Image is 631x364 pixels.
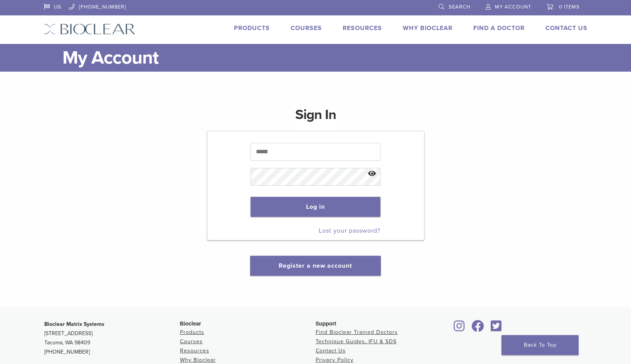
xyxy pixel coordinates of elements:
h1: My Account [62,44,587,72]
span: 0 items [559,4,580,10]
a: Back To Top [501,335,579,355]
span: My Account [495,4,531,10]
a: Bioclear [451,325,468,332]
a: Courses [291,24,322,32]
a: Products [180,329,204,335]
p: [STREET_ADDRESS] Tacoma, WA 98409 [PHONE_NUMBER] [44,320,180,357]
a: Contact Us [316,347,346,354]
a: Courses [180,338,203,345]
button: Show password [364,164,380,184]
a: Register a new account [279,262,352,270]
span: Bioclear [180,320,201,327]
a: Why Bioclear [403,24,453,32]
a: Privacy Policy [316,357,353,363]
a: Contact Us [545,24,587,32]
a: Bioclear [469,325,487,332]
a: Lost your password? [319,227,380,235]
img: Bioclear [44,23,135,35]
button: Log in [251,197,380,217]
a: Technique Guides, IFU & SDS [316,338,397,345]
span: Support [316,320,337,327]
a: Bioclear [488,325,505,332]
a: Find Bioclear Trained Doctors [316,329,398,335]
button: Register a new account [250,256,380,276]
a: Find A Doctor [473,24,525,32]
a: Products [234,24,270,32]
a: Why Bioclear [180,357,216,363]
strong: Bioclear Matrix Systems [44,321,104,327]
span: Search [449,4,470,10]
h1: Sign In [295,106,336,130]
a: Resources [343,24,382,32]
a: Resources [180,347,209,354]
